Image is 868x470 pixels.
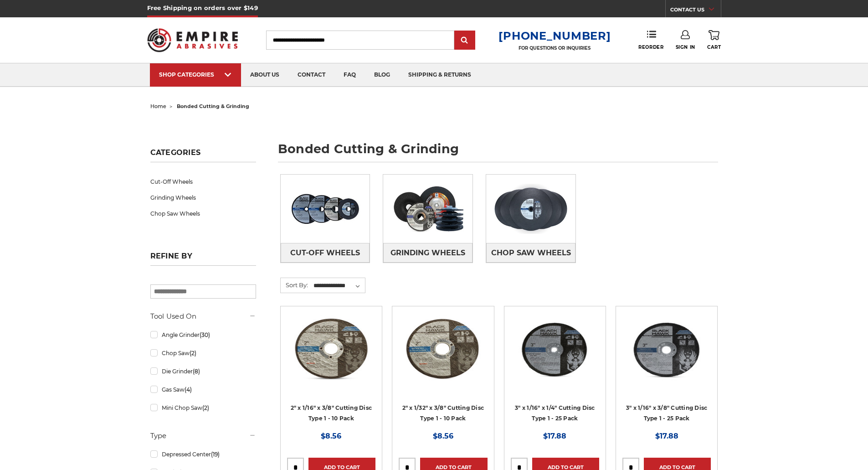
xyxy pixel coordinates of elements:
a: Chop Saw Wheels [486,243,575,263]
img: 3” x .0625” x 1/4” Die Grinder Cut-Off Wheels by Black Hawk Abrasives [511,313,599,386]
span: $8.56 [321,432,341,440]
a: CONTACT US [670,5,721,17]
select: Sort By: [312,279,365,293]
span: (30) [200,331,210,338]
a: Cut-Off Wheels [150,174,256,190]
a: contact [288,63,334,87]
span: Cut-Off Wheels [290,245,360,261]
a: Grinding Wheels [383,243,473,263]
a: Gas Saw [150,382,256,398]
span: Reorder [638,44,663,50]
a: Die Grinder [150,363,256,379]
span: bonded cutting & grinding [177,103,249,109]
input: Submit [456,31,474,50]
a: Reorder [638,30,663,50]
img: 3" x 1/16" x 3/8" Cutting Disc [622,313,711,386]
span: Sign In [676,44,695,50]
a: 2" x 1/32" x 3/8" Cut Off Wheel [399,313,487,429]
a: [PHONE_NUMBER] [498,29,611,42]
p: FOR QUESTIONS OR INQUIRIES [498,45,611,51]
a: 3” x .0625” x 1/4” Die Grinder Cut-Off Wheels by Black Hawk Abrasives [511,313,599,429]
a: Chop Saw Wheels [150,206,256,222]
a: about us [241,63,288,87]
a: 2" x 1/16" x 3/8" Cut Off Wheel [287,313,375,429]
a: home [150,103,166,109]
a: faq [334,63,365,87]
h1: bonded cutting & grinding [278,143,718,162]
label: Sort By: [281,278,308,292]
img: 2" x 1/16" x 3/8" Cut Off Wheel [287,313,375,386]
a: 3" x 1/16" x 3/8" Cutting Disc [622,313,711,429]
a: shipping & returns [399,63,480,87]
span: $17.88 [655,432,678,440]
span: $8.56 [433,432,453,440]
img: Cut-Off Wheels [281,177,370,240]
span: (2) [202,404,209,411]
a: blog [365,63,399,87]
span: Chop Saw Wheels [491,245,571,261]
span: Cart [707,44,721,50]
a: Chop Saw [150,345,256,361]
img: Empire Abrasives [147,22,238,58]
img: 2" x 1/32" x 3/8" Cut Off Wheel [399,313,487,386]
span: (2) [190,350,196,356]
span: $17.88 [543,432,566,440]
a: Cut-Off Wheels [281,243,370,263]
span: Grinding Wheels [390,245,465,261]
h5: Type [150,430,256,441]
h5: Refine by [150,252,256,266]
a: Cart [707,30,721,50]
div: SHOP CATEGORIES [159,71,232,78]
span: (19) [211,451,220,458]
img: Grinding Wheels [383,177,473,240]
a: Mini Chop Saw [150,400,256,416]
a: Grinding Wheels [150,190,256,206]
h5: Categories [150,148,256,162]
span: (4) [185,386,192,393]
a: Depressed Center [150,446,256,462]
img: Chop Saw Wheels [486,177,575,240]
a: Angle Grinder [150,327,256,343]
h5: Tool Used On [150,311,256,322]
span: (8) [193,368,200,375]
